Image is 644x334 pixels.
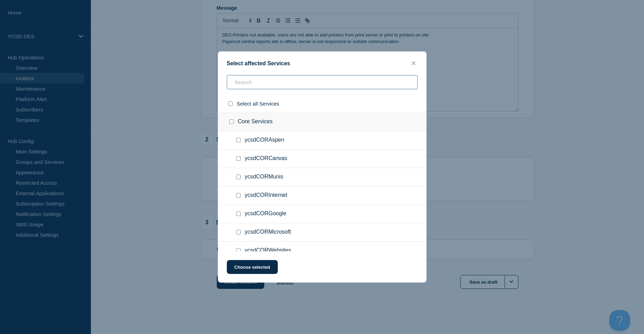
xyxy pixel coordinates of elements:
input: ycsdCORAspen checkbox [236,138,241,142]
input: ycsdCORCanvas checkbox [236,156,241,161]
input: Core Services checkbox [229,119,234,124]
span: ycsdCORCanvas [245,155,287,162]
span: ycsdCORAspen [245,137,284,144]
input: ycsdCORWebsites checkbox [236,248,241,253]
div: Select affected Services [218,60,426,67]
input: ycsdCORMunis checkbox [236,175,241,179]
span: ycsdCORInternet [245,192,287,199]
input: ycsdCORMicrosoft checkbox [236,230,241,234]
span: ycsdCORWebsites [245,247,291,254]
span: ycsdCORMunis [245,174,283,181]
button: close button [410,60,418,67]
button: Choose selected [227,260,278,274]
span: ycsdCORMicrosoft [245,229,291,236]
span: ycsdCORGoogle [245,210,286,217]
input: Search [227,75,418,89]
input: select all checkbox [228,101,233,106]
input: ycsdCORGoogle checkbox [236,211,241,216]
div: Core Services [218,112,426,131]
input: ycsdCORInternet checkbox [236,193,241,198]
span: Select all Services [237,101,280,107]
